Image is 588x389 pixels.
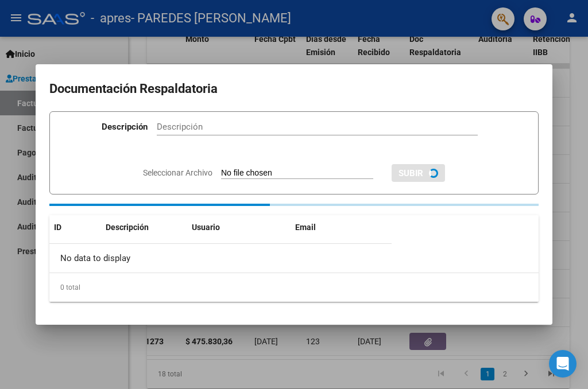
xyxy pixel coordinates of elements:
span: SUBIR [399,168,423,178]
h2: Documentación Respaldatoria [49,78,539,100]
span: Seleccionar Archivo [143,168,212,177]
p: Descripción [102,120,148,134]
span: Descripción [106,223,149,232]
div: Open Intercom Messenger [549,350,577,378]
span: ID [54,223,61,232]
div: No data to display [49,244,392,273]
span: Usuario [192,223,220,232]
datatable-header-cell: Usuario [187,215,291,240]
datatable-header-cell: Email [291,215,394,240]
span: Email [295,223,316,232]
button: SUBIR [392,164,445,182]
datatable-header-cell: Descripción [101,215,187,240]
datatable-header-cell: ID [49,215,101,240]
div: 0 total [49,273,539,302]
